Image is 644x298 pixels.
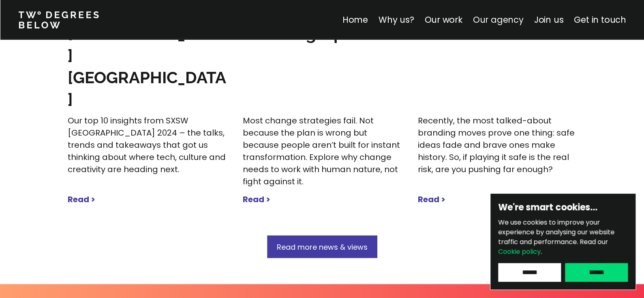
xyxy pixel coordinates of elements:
a: Read more news & views [68,235,577,258]
span: Read our . [498,237,608,256]
a: Most change strategies fail. Not because the plan is wrong but because people aren’t built for in... [243,114,402,188]
strong: Read > [243,194,270,205]
a: Cookie policy [498,247,541,256]
a: Why us? [378,14,414,26]
a: Join us [534,14,563,26]
a: Our agency [473,14,523,26]
h6: We're smart cookies… [498,201,628,214]
strong: Read > [68,194,95,205]
a: Get in touch [574,14,626,26]
a: Home [342,14,368,26]
a: Our top 10 insights from SXSW [GEOGRAPHIC_DATA] 2024 – the talks, trends and takeaways that got u... [68,114,227,175]
a: Our work [424,14,462,26]
a: Read > [68,193,227,205]
a: Read > [243,193,402,205]
a: Recently, the most talked-about branding moves prove one thing: safe ideas fade and brave ones ma... [418,114,577,175]
a: Read > [418,193,577,205]
strong: Read > [418,194,445,205]
span: Read more news & views [277,242,368,252]
p: We use cookies to improve your experience by analysing our website traffic and performance. [498,218,628,257]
